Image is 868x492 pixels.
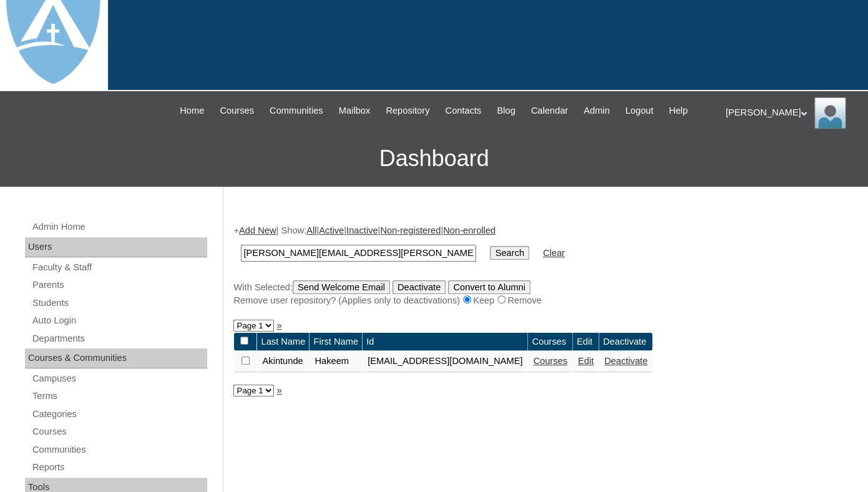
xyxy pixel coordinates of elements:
a: Home [173,104,210,118]
a: » [276,385,281,395]
span: Courses [220,104,254,118]
td: Courses [528,333,572,351]
td: [EMAIL_ADDRESS][DOMAIN_NAME] [363,351,527,372]
td: Edit [573,333,598,351]
span: Communities [270,104,323,118]
a: Admin Home [31,219,207,235]
span: Repository [386,104,429,118]
span: Calendar [531,104,568,118]
a: Courses [213,104,260,118]
td: Last Name [257,333,309,351]
a: Calendar [525,104,574,118]
a: Blog [490,104,521,118]
a: Non-registered [380,225,441,235]
div: With Selected: [233,280,851,307]
a: Departments [31,331,207,347]
span: Blog [497,104,515,118]
input: Send Welcome Email [293,280,390,294]
a: Deactivate [604,356,647,366]
a: Reports [31,460,207,475]
span: Help [669,104,688,118]
input: Deactivate [393,280,446,294]
div: Courses & Communities [25,348,207,368]
a: Parents [31,277,207,293]
a: All [306,225,316,235]
td: Deactivate [599,333,652,351]
div: + | Show: | | | | [233,224,851,307]
a: Inactive [346,225,378,235]
a: Edit [578,356,593,366]
a: Courses [533,356,567,366]
a: Faculty & Staff [31,260,207,275]
input: Search [490,246,529,260]
a: Admin [577,104,616,118]
a: Help [663,104,694,118]
span: Mailbox [339,104,371,118]
td: Id [363,333,527,351]
a: Students [31,295,207,311]
h3: Dashboard [6,130,862,187]
span: Logout [625,104,653,118]
a: Non-enrolled [443,225,495,235]
img: Thomas Lambert [814,97,846,129]
span: Home [180,104,204,118]
a: Courses [31,424,207,440]
a: Communities [263,104,329,118]
div: [PERSON_NAME] [726,97,856,129]
span: Admin [583,104,610,118]
div: Users [25,237,207,257]
a: Logout [619,104,660,118]
input: Search [241,245,476,262]
a: Contacts [439,104,487,118]
a: Auto Login [31,313,207,328]
input: Convert to Alumni [448,280,530,294]
td: Hakeem [310,351,362,372]
a: Repository [379,104,436,118]
a: Add New [239,225,276,235]
a: Campuses [31,371,207,386]
td: First Name [310,333,362,351]
a: Active [319,225,344,235]
td: Akintunde [257,351,309,372]
a: Mailbox [333,104,377,118]
a: Categories [31,406,207,422]
span: Contacts [445,104,481,118]
a: » [276,320,281,330]
a: Communities [31,442,207,458]
a: Terms [31,388,207,404]
a: Clear [543,248,565,258]
div: Remove user repository? (Applies only to deactivations) Keep Remove [233,294,851,307]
